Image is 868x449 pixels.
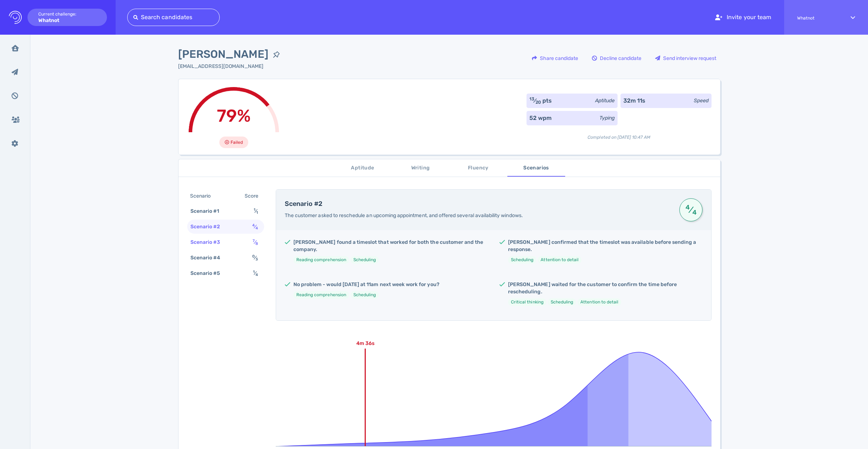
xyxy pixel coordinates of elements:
[588,50,645,66] div: Decline candidate
[652,50,720,66] div: Send interview request
[293,291,349,299] li: Reading comprehension
[538,256,581,264] li: Attention to detail
[252,255,258,261] span: ⁄
[253,239,258,245] span: ⁄
[189,206,228,216] div: Scenario #1
[252,224,258,230] span: ⁄
[529,96,534,102] sup: 13
[692,212,697,213] sub: 4
[623,96,645,105] div: 32m 11s
[651,49,720,67] button: Send interview request
[256,210,258,215] sub: 1
[527,128,712,141] div: Completed on [DATE] 10:47 AM
[189,268,229,279] div: Scenario #5
[285,212,523,219] span: The customer asked to reschedule an upcoming appointment, and offered several availability windows.
[694,97,709,104] div: Speed
[293,256,349,264] li: Reading comprehension
[189,191,219,201] div: Scenario
[595,97,615,104] div: Aptitude
[512,164,561,173] span: Scenarios
[600,114,615,122] div: Typing
[253,238,255,243] sup: 7
[396,164,445,173] span: Writing
[178,62,284,70] div: Click to copy the email address
[253,269,255,274] sup: 1
[255,257,258,262] sub: 3
[231,138,243,147] span: Failed
[508,256,537,264] li: Scheduling
[254,207,255,212] sup: 1
[293,239,488,253] h5: [PERSON_NAME] found a timeslot that worked for both the customer and the company.
[252,223,255,228] sup: 4
[254,208,258,214] span: ⁄
[255,241,258,246] sub: 8
[255,226,258,230] sub: 4
[577,298,621,306] li: Attention to detail
[178,46,268,62] span: [PERSON_NAME]
[588,49,645,67] button: Decline candidate
[338,164,387,173] span: Aptitude
[528,49,582,67] button: Share candidate
[454,164,503,173] span: Fluency
[508,281,702,295] h5: [PERSON_NAME] waited for the customer to confirm the time before rescheduling.
[351,256,379,264] li: Scheduling
[189,221,229,232] div: Scenario #2
[255,272,258,277] sub: 4
[189,252,229,263] div: Scenario #4
[253,270,258,276] span: ⁄
[356,340,374,346] text: 4m 36s
[285,200,671,208] h4: Scenario #2
[508,298,546,306] li: Critical thinking
[685,207,690,208] sup: 4
[548,298,576,306] li: Scheduling
[536,100,541,105] sub: 20
[189,237,229,247] div: Scenario #3
[529,96,552,105] div: ⁄ pts
[252,254,255,259] sup: 0
[243,191,263,201] div: Score
[351,291,379,299] li: Scheduling
[529,114,551,122] div: 52 wpm
[528,50,582,66] div: Share candidate
[797,16,838,21] span: Whatnot
[217,105,251,126] span: 79%
[685,203,697,216] span: ⁄
[508,239,702,253] h5: [PERSON_NAME] confirmed that the timeslot was available before sending a response.
[293,281,439,288] h5: No problem - would [DATE] at 11am next week work for you?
